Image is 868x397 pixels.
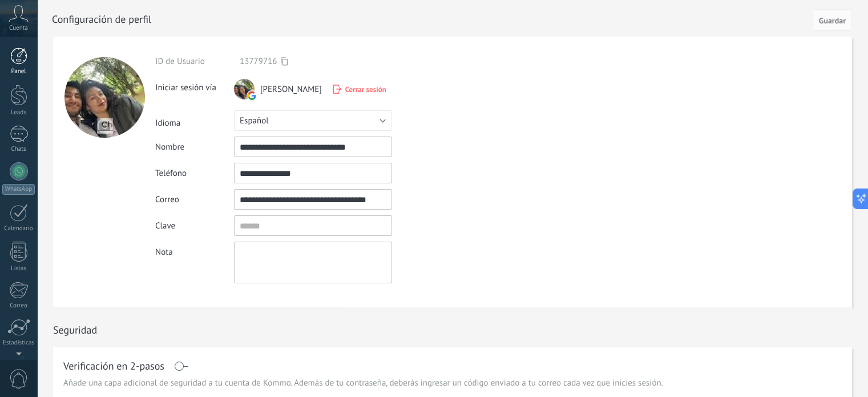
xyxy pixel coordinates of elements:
[2,184,35,195] div: WhatsApp
[240,115,269,126] span: Español
[345,85,386,94] span: Cerrar sesión
[155,142,234,153] div: Nombre
[819,17,846,25] span: Guardar
[155,242,234,258] div: Nota
[155,168,234,179] div: Teléfono
[234,110,392,131] button: Español
[53,323,97,336] h1: Seguridad
[240,56,277,67] span: 13779716
[813,9,852,31] button: Guardar
[2,265,35,272] div: Listas
[2,109,35,117] div: Leads
[155,113,234,129] div: Idioma
[155,220,234,231] div: Clave
[63,362,164,371] h1: Verificación en 2-pasos
[9,25,28,32] span: Cuenta
[2,146,35,153] div: Chats
[2,225,35,232] div: Calendario
[63,378,663,389] span: Añade una capa adicional de seguridad a tu cuenta de Kommo. Además de tu contraseña, deberás ingr...
[260,84,322,95] span: [PERSON_NAME]
[2,302,35,310] div: Correo
[155,78,234,93] div: Iniciar sesión vía
[155,56,234,67] div: ID de Usuario
[2,68,35,75] div: Panel
[2,339,35,347] div: Estadísticas
[155,194,234,205] div: Correo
